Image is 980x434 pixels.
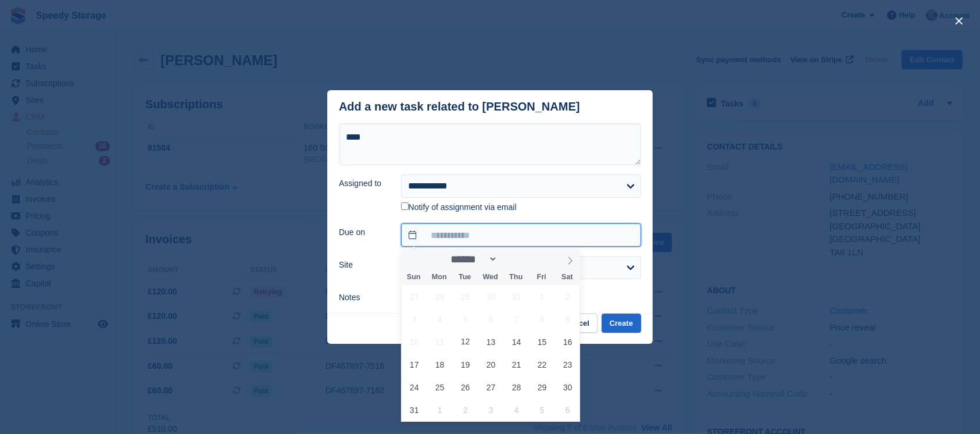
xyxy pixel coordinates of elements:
[339,177,387,190] label: Assigned to
[556,399,579,421] span: September 6, 2025
[529,273,555,281] span: Fri
[403,399,425,421] span: August 31, 2025
[428,330,451,353] span: August 11, 2025
[401,202,517,213] label: Notify of assignment via email
[428,376,451,399] span: August 25, 2025
[556,308,579,330] span: August 9, 2025
[401,202,409,210] input: Notify of assignment via email
[531,308,553,330] span: August 8, 2025
[531,353,553,376] span: August 22, 2025
[503,273,529,281] span: Thu
[602,314,641,333] button: Create
[480,330,502,353] span: August 13, 2025
[505,285,528,308] span: July 31, 2025
[531,399,553,421] span: September 5, 2025
[531,330,553,353] span: August 15, 2025
[480,376,502,399] span: August 27, 2025
[446,253,498,265] select: Month
[428,353,451,376] span: August 18, 2025
[339,291,387,304] label: Notes
[401,273,427,281] span: Sun
[454,399,477,421] span: September 2, 2025
[478,273,503,281] span: Wed
[403,353,425,376] span: August 17, 2025
[339,226,387,239] label: Due on
[454,330,477,353] span: August 12, 2025
[480,399,502,421] span: September 3, 2025
[505,353,528,376] span: August 21, 2025
[480,353,502,376] span: August 20, 2025
[454,353,477,376] span: August 19, 2025
[428,285,451,308] span: July 28, 2025
[556,285,579,308] span: August 2, 2025
[339,100,580,113] div: Add a new task related to [PERSON_NAME]
[428,308,451,330] span: August 4, 2025
[531,285,553,308] span: August 1, 2025
[556,376,579,399] span: August 30, 2025
[427,273,452,281] span: Mon
[454,285,477,308] span: July 29, 2025
[454,308,477,330] span: August 5, 2025
[950,12,968,30] button: close
[505,308,528,330] span: August 7, 2025
[480,308,502,330] span: August 6, 2025
[556,353,579,376] span: August 23, 2025
[452,273,478,281] span: Tue
[555,273,580,281] span: Sat
[339,259,387,271] label: Site
[505,330,528,353] span: August 14, 2025
[480,285,502,308] span: July 30, 2025
[556,330,579,353] span: August 16, 2025
[505,399,528,421] span: September 4, 2025
[454,376,477,399] span: August 26, 2025
[403,308,425,330] span: August 3, 2025
[403,285,425,308] span: July 27, 2025
[498,253,534,265] input: Year
[428,399,451,421] span: September 1, 2025
[403,330,425,353] span: August 10, 2025
[403,376,425,399] span: August 24, 2025
[531,376,553,399] span: August 29, 2025
[505,376,528,399] span: August 28, 2025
